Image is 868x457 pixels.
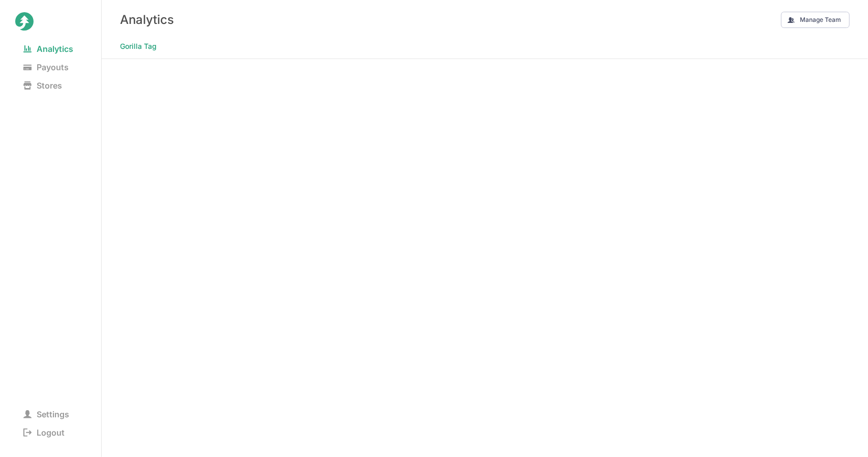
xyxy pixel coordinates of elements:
span: Gorilla Tag [120,39,157,53]
span: Analytics [15,42,81,56]
button: Manage Team [781,12,850,28]
h3: Analytics [120,12,174,27]
span: Logout [15,425,73,440]
span: Stores [15,78,70,93]
span: Settings [15,407,77,421]
span: Payouts [15,60,77,74]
